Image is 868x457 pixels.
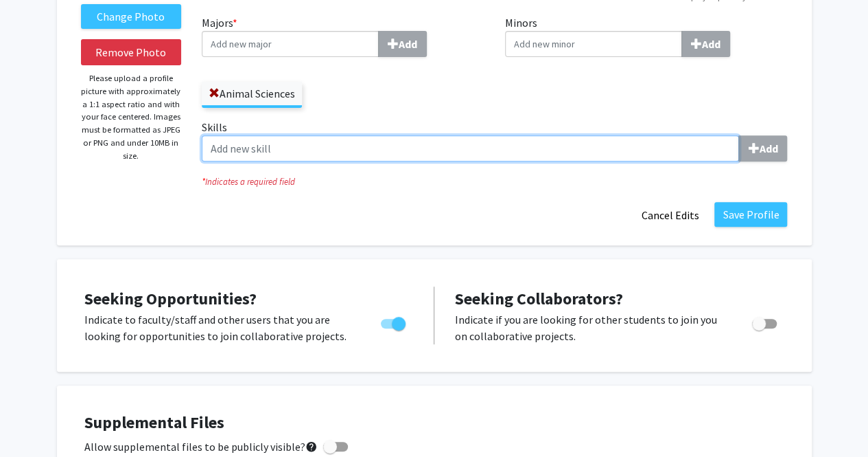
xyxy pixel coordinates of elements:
[747,311,784,332] div: Toggle
[505,31,682,57] input: MinorsAdd
[202,135,739,161] input: SkillsAdd
[632,202,707,228] button: Cancel Edits
[681,31,730,57] button: Minors
[738,135,787,161] button: Skills
[84,311,355,344] p: Indicate to faculty/staff and other users that you are looking for opportunities to join collabor...
[81,4,182,29] label: ChangeProfile Picture
[81,39,182,65] button: Remove Photo
[202,119,787,161] label: Skills
[84,438,318,455] span: Allow supplemental files to be publicly visible?
[759,142,777,155] b: Add
[702,37,720,51] b: Add
[455,311,726,344] p: Indicate if you are looking for other students to join you on collaborative projects.
[84,413,784,433] h4: Supplemental Files
[202,14,484,57] label: Majors
[505,14,788,57] label: Minors
[10,395,58,447] iframe: Chat
[202,82,302,105] label: Animal Sciences
[305,438,318,455] mat-icon: help
[378,31,427,57] button: Majors*
[202,31,379,57] input: Majors*Add
[81,72,182,162] p: Please upload a profile picture with approximately a 1:1 aspect ratio and with your face centered...
[375,311,413,332] div: Toggle
[202,175,787,188] i: Indicates a required field
[399,37,417,51] b: Add
[455,288,623,309] span: Seeking Collaborators?
[714,202,787,227] button: Save Profile
[84,288,257,309] span: Seeking Opportunities?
